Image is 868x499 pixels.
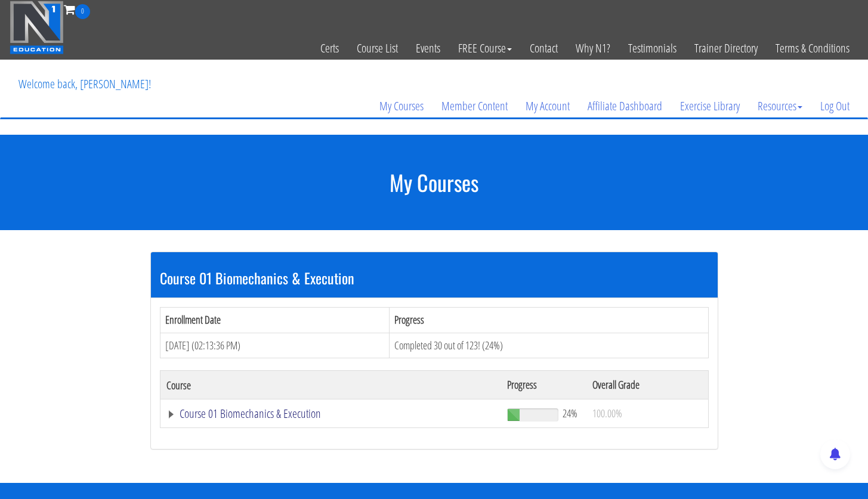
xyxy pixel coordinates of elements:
[433,78,517,135] a: Member Content
[160,307,389,333] th: Enrollment Date
[501,371,586,399] th: Progress
[370,78,433,135] a: My Courses
[671,78,749,135] a: Exercise Library
[160,270,709,286] h3: Course 01 Biomechanics & Execution
[685,19,767,78] a: Trainer Directory
[407,19,449,78] a: Events
[389,333,708,358] td: Completed 30 out of 123! (24%)
[567,19,619,78] a: Why N1?
[389,307,708,333] th: Progress
[811,78,858,135] a: Log Out
[160,333,389,358] td: [DATE] (02:13:36 PM)
[75,4,90,19] span: 0
[348,19,407,78] a: Course List
[563,407,577,420] span: 24%
[586,399,708,428] td: 100.00%
[64,1,90,17] a: 0
[586,371,708,399] th: Overall Grade
[10,60,160,108] p: Welcome back, [PERSON_NAME]!
[767,19,858,78] a: Terms & Conditions
[517,78,579,135] a: My Account
[311,19,348,78] a: Certs
[160,371,501,399] th: Course
[749,78,811,135] a: Resources
[449,19,521,78] a: FREE Course
[619,19,685,78] a: Testimonials
[521,19,567,78] a: Contact
[579,78,671,135] a: Affiliate Dashboard
[166,408,496,420] a: Course 01 Biomechanics & Execution
[10,1,64,54] img: n1-education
